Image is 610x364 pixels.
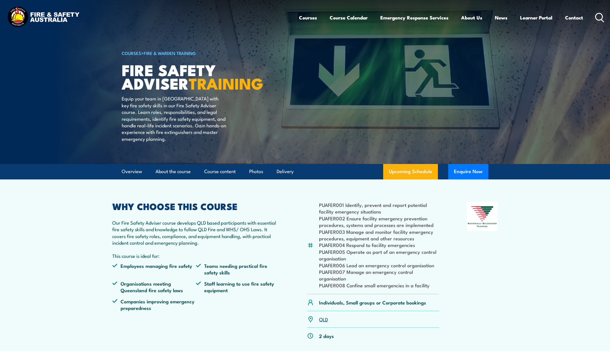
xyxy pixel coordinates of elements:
[196,262,280,276] li: Teams needing practical fire safety skills
[319,262,439,268] li: PUAFER006 Lead an emergency control organisation
[299,10,317,25] a: Courses
[565,10,583,25] a: Contact
[112,298,196,311] li: Companies improving emergency preparedness
[380,10,448,25] a: Emergency Response Services
[122,95,226,142] p: Equip your team in [GEOGRAPHIC_DATA] with key fire safety skills in our Fire Safety Adviser cours...
[112,262,196,276] li: Employees managing fire safety
[319,201,439,215] li: PUAFER001 Identify, prevent and report potential facility emergency situations
[112,252,280,259] p: This course is ideal for:
[467,202,498,231] img: Nationally Recognised Training logo.
[196,280,280,294] li: Staff learning to use fire safety equipment
[122,63,263,90] h1: FIRE SAFETY ADVISER
[520,10,552,25] a: Learner Portal
[448,164,488,179] button: Enquire Now
[122,50,263,56] h6: >
[495,10,507,25] a: News
[383,164,438,179] a: Upcoming Schedule
[319,248,439,262] li: PUAFER005 Operate as part of an emergency control organisation
[319,215,439,228] li: PUAFER002 Ensure facility emergency prevention procedures, systems and processes are implemented
[112,280,196,294] li: Organisations meeting Queensland fire safety laws
[204,164,236,179] a: Course content
[319,228,439,242] li: PUAFER003 Manage and monitor facility emergency procedures, equipment and other resources
[112,202,280,210] h2: WHY CHOOSE THIS COURSE
[144,50,196,56] a: Fire & Warden Training
[319,333,334,339] p: 2 days
[156,164,191,179] a: About the course
[277,164,294,179] a: Delivery
[319,299,426,306] p: Individuals, Small groups or Corporate bookings
[122,50,141,56] a: COURSES
[319,282,439,288] li: PUAFER008 Confine small emergencies in a facility
[112,219,280,246] p: Our Fire Safety Adviser course develops QLD based participants with essential fire safety skills ...
[189,71,263,95] strong: TRAINING
[461,10,482,25] a: About Us
[319,316,328,323] a: QLD
[122,164,142,179] a: Overview
[319,242,439,248] li: PUAFER004 Respond to facility emergencies
[319,268,439,282] li: PUAFER007 Manage an emergency control organisation
[249,164,263,179] a: Photos
[330,10,368,25] a: Course Calendar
